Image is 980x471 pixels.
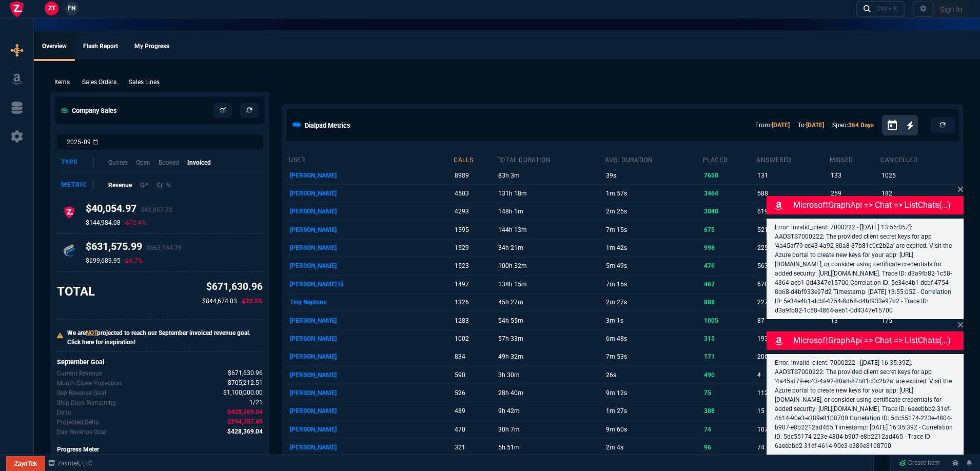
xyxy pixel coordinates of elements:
[757,241,828,255] p: 225
[880,152,957,166] th: cancelled
[82,77,116,87] p: Sales Orders
[757,404,828,418] p: 15
[455,186,495,201] p: 4503
[455,168,495,183] p: 8989
[757,386,828,400] p: 112
[704,186,754,201] p: 3464
[606,223,700,237] p: 7m 15s
[57,427,107,437] p: Delta divided by the remaining ship days.
[129,77,160,87] p: Sales Lines
[606,295,700,309] p: 2m 27s
[290,404,452,418] p: [PERSON_NAME]
[757,349,828,364] p: 206
[455,422,495,437] p: 470
[831,168,878,183] p: 133
[755,121,790,130] p: From:
[108,158,128,167] p: Quotes
[249,398,263,407] span: Out of 21 ship days in Sep - there are 1 remaining.
[290,386,452,400] p: [PERSON_NAME]
[877,5,897,13] div: Ctrl + K
[57,284,95,299] h3: TOTAL
[886,118,907,133] button: Open calendar
[290,440,452,455] p: [PERSON_NAME]
[704,386,754,400] p: 75
[57,369,102,378] p: Revenue for Sep.
[75,32,126,61] a: Flash Report
[757,204,828,219] p: 619
[290,241,452,255] p: [PERSON_NAME]
[606,440,700,455] p: 2m 4s
[57,398,116,407] p: Out of 21 ship days in Sep - there are 1 remaining.
[86,240,182,257] h4: $631,575.99
[498,313,603,328] p: 54h 55m
[455,295,495,309] p: 1326
[606,386,700,400] p: 9m 12s
[136,158,150,167] p: Open
[895,456,944,471] a: Create Item
[290,223,452,237] p: [PERSON_NAME]
[290,295,452,309] p: Tiny Neptune
[290,204,452,219] p: [PERSON_NAME]
[187,158,211,167] p: Invoiced
[86,329,97,337] span: NOT
[498,295,603,309] p: 45h 27m
[498,259,603,273] p: 100h 32m
[290,331,452,346] p: [PERSON_NAME]
[219,368,263,378] p: spec.value
[61,181,94,190] div: Metric
[67,328,263,347] p: We are projected to reach our September invoiced revenue goal. Click here for inspiration!
[219,378,263,388] p: spec.value
[848,122,874,129] a: 364 Days
[704,349,754,364] p: 171
[455,349,495,364] p: 834
[704,440,754,455] p: 96
[757,422,828,437] p: 107
[757,331,828,346] p: 193
[57,358,263,366] h6: September Goal
[757,295,828,309] p: 227
[606,186,700,201] p: 1m 57s
[772,122,790,129] a: [DATE]
[881,168,955,183] p: 1025
[57,388,106,398] p: Company Revenue Goal for Sep.
[704,295,754,309] p: 888
[228,368,263,378] span: Revenue for Sep.
[756,152,829,166] th: answered
[290,422,452,437] p: [PERSON_NAME]
[498,223,603,237] p: 144h 13m
[606,204,700,219] p: 2m 26s
[45,459,95,468] a: msbcCompanyName
[68,4,75,13] span: FN
[305,121,350,130] h5: Dialpad Metrics
[704,168,754,183] p: 7650
[757,223,828,237] p: 521
[34,32,75,61] a: Overview
[218,427,263,437] p: spec.value
[455,241,495,255] p: 1529
[455,277,495,291] p: 1497
[606,241,700,255] p: 1m 42s
[704,223,754,237] p: 675
[606,168,700,183] p: 39s
[202,297,237,306] p: $844,674.03
[290,313,452,328] p: [PERSON_NAME]
[125,257,143,265] p: 9.7%
[498,440,603,455] p: 5h 51m
[141,206,172,213] span: $42,057.72
[288,152,453,166] th: user
[86,219,121,227] p: $144,984.08
[228,378,263,388] span: Uses current month's data to project the month's close.
[757,368,828,382] p: 4
[704,277,754,291] p: 467
[108,181,132,190] p: Revenue
[606,259,700,273] p: 5m 49s
[227,417,263,427] span: The difference between the current month's Revenue goal and projected month-end.
[240,398,263,407] p: spec.value
[214,388,263,398] p: spec.value
[704,368,754,382] p: 490
[606,349,700,364] p: 7m 53s
[798,121,824,130] p: To:
[498,404,603,418] p: 9h 42m
[455,259,495,273] p: 1523
[455,404,495,418] p: 489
